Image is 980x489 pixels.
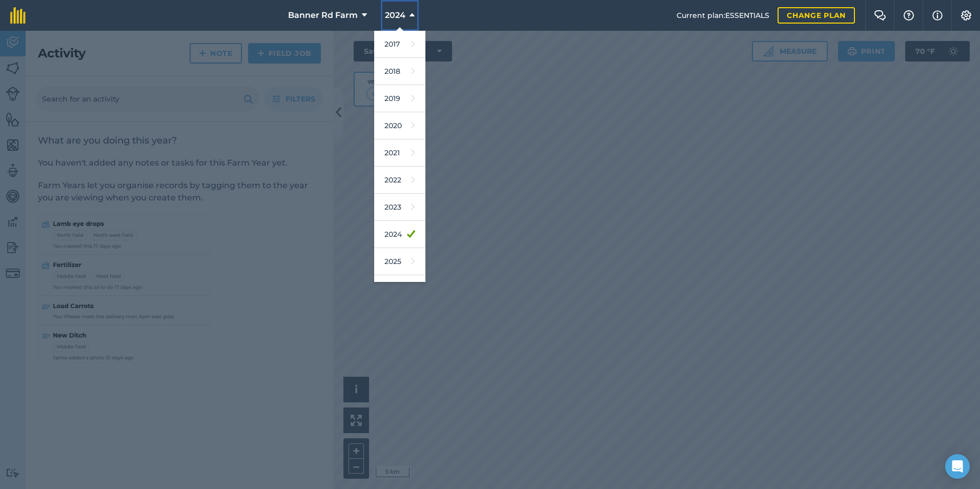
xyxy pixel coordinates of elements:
span: Current plan : ESSENTIALS [677,10,769,21]
a: 2021 [374,139,425,167]
a: 2019 [374,85,425,112]
a: 2024 [374,221,425,248]
a: 2022 [374,167,425,194]
img: svg+xml;base64,PHN2ZyB4bWxucz0iaHR0cDovL3d3dy53My5vcmcvMjAwMC9zdmciIHdpZHRoPSIxNyIgaGVpZ2h0PSIxNy... [932,9,943,22]
a: Change plan [778,7,855,24]
a: 2018 [374,58,425,85]
span: Banner Rd Farm [288,9,358,22]
a: 2023 [374,194,425,221]
a: 2017 [374,31,425,58]
a: 2026 [374,275,425,302]
img: A question mark icon [903,10,915,21]
img: A cog icon [960,10,972,21]
div: Open Intercom Messenger [945,454,970,479]
a: 2025 [374,248,425,275]
span: 2024 [385,9,405,22]
a: 2020 [374,112,425,139]
img: Two speech bubbles overlapping with the left bubble in the forefront [874,10,886,21]
img: fieldmargin Logo [10,7,26,24]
